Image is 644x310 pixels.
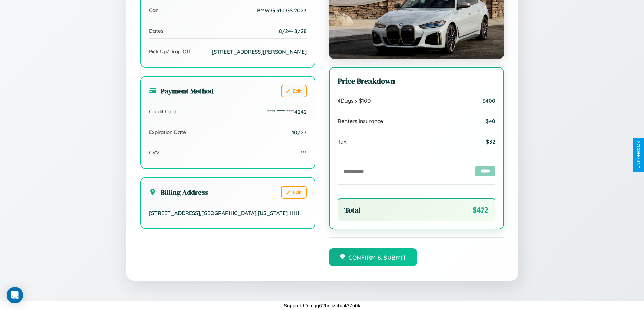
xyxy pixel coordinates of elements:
[149,209,299,216] span: [STREET_ADDRESS] , [GEOGRAPHIC_DATA] , [US_STATE] 11111
[7,287,23,303] div: Open Intercom Messenger
[149,86,214,96] h3: Payment Method
[281,85,307,97] button: Edit
[344,205,360,215] span: Total
[212,48,307,55] span: [STREET_ADDRESS][PERSON_NAME]
[338,118,383,124] span: Renters Insurance
[149,7,158,13] span: Car
[279,28,307,34] span: 8 / 24 - 8 / 28
[329,248,418,266] button: Confirm & Submit
[338,76,495,86] h3: Price Breakdown
[257,7,307,14] span: BMW G 310 GS 2023
[149,129,186,135] span: Expiration Date
[292,129,307,136] span: 10/27
[284,301,360,310] p: Support ID: mgg62bnczcba437n0k
[338,97,371,104] span: 4 Days x $ 100
[149,48,191,55] span: Pick Up/Drop Off
[636,141,641,169] div: Give Feedback
[149,108,176,115] span: Credit Card
[281,186,307,199] button: Edit
[338,138,347,145] span: Tax
[149,28,163,34] span: Dates
[149,187,208,197] h3: Billing Address
[482,97,495,104] span: $ 400
[149,149,159,156] span: CVV
[473,205,488,215] span: $ 472
[486,138,495,145] span: $ 32
[486,118,495,124] span: $ 40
